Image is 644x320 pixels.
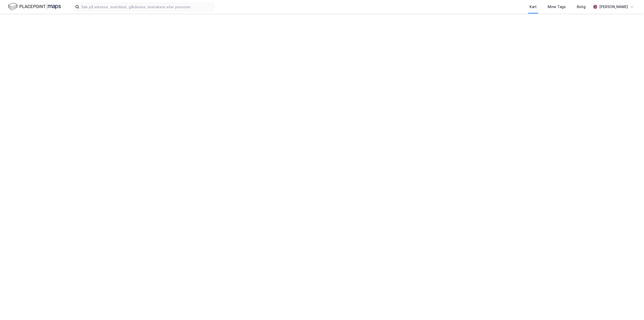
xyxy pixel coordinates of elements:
[548,4,566,10] div: Mine Tags
[79,3,214,11] input: Søk på adresse, matrikkel, gårdeiere, leietakere eller personer
[619,296,644,320] div: Kontrollprogram for chat
[577,4,586,10] div: Bolig
[530,4,537,10] div: Kart
[599,4,628,10] div: [PERSON_NAME]
[8,2,61,11] img: logo.f888ab2527a4732fd821a326f86c7f29.svg
[619,296,644,320] iframe: Chat Widget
